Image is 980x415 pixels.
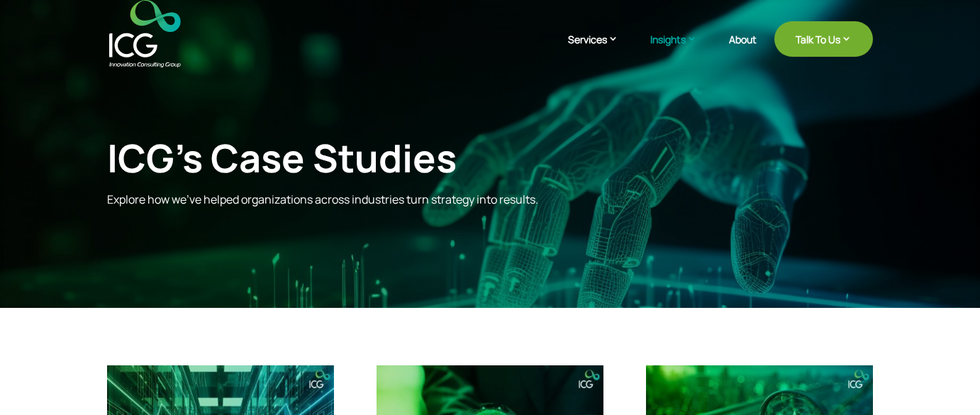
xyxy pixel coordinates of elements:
[568,32,633,67] a: Services
[650,32,711,67] a: Insights
[107,192,538,207] span: Explore how we’ve helped organizations across industries turn strategy into results.
[774,21,873,57] a: Talk To Us
[729,34,757,67] a: About
[107,135,697,181] div: ICG’s Case Studies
